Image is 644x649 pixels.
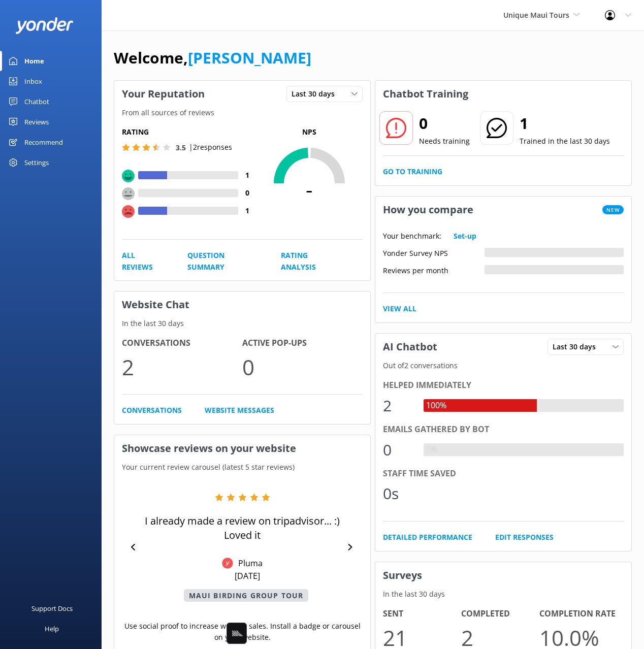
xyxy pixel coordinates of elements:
h3: Showcase reviews on your website [114,435,370,462]
h4: 1 [238,170,256,181]
div: 0% [424,443,440,457]
div: Support Docs [31,598,73,619]
h4: 0 [238,187,256,199]
div: Settings [24,152,49,173]
p: I already made a review on tripadvisor... :) Loved it [142,514,343,542]
div: Helped immediately [383,379,624,392]
span: Unique Maui Tours [503,10,569,20]
div: Emails gathered by bot [383,423,624,436]
img: Yonder [222,558,233,569]
a: View All [383,303,416,314]
p: Needs training [419,136,470,147]
div: Staff time saved [383,467,624,480]
img: yonder-white-logo.png [15,17,74,34]
span: New [602,205,624,214]
h2: 0 [419,111,470,136]
h3: How you compare [375,197,481,223]
p: Pluma [233,558,263,569]
p: In the last 30 days [114,318,370,329]
a: Detailed Performance [383,532,472,543]
p: Out of 2 conversations [375,360,631,371]
h3: AI Chatbot [375,334,445,360]
a: Set-up [454,231,476,242]
span: Last 30 days [292,88,341,100]
div: Yonder Survey NPS [383,248,485,257]
a: Go to Training [383,166,442,177]
p: In the last 30 days [375,589,631,600]
h3: Website Chat [114,291,370,318]
h4: 1 [238,205,256,216]
a: Edit Responses [495,532,554,543]
p: | 2 responses [189,142,232,153]
h4: Conversations [122,337,242,350]
p: Trained in the last 30 days [520,136,610,147]
h4: Active Pop-ups [242,337,363,350]
div: Reviews [24,112,49,132]
div: 100% [424,399,449,412]
h1: Welcome, [114,46,311,70]
a: Website Messages [205,405,274,416]
div: Inbox [24,71,42,91]
div: 0 [383,438,413,462]
p: Your current review carousel (latest 5 star reviews) [114,462,370,473]
div: Home [24,51,44,71]
div: Reviews per month [383,265,485,274]
div: 0s [383,481,413,506]
h2: 1 [520,111,610,136]
div: Chatbot [24,91,49,112]
p: [DATE] [235,570,260,581]
a: Conversations [122,405,182,416]
h3: Your Reputation [114,81,212,107]
a: Question Summary [187,250,258,273]
p: NPS [256,126,363,138]
div: 2 [383,394,413,418]
a: All Reviews [122,250,165,273]
h3: Chatbot Training [375,81,476,107]
a: Rating Analysis [281,250,340,273]
div: Recommend [24,132,63,152]
h3: Surveys [375,562,631,589]
p: Your benchmark: [383,231,441,242]
div: Help [45,619,59,639]
p: 2 [122,350,242,384]
a: [PERSON_NAME] [188,47,311,68]
h5: Rating [122,126,256,138]
span: 3.5 [176,143,186,152]
span: Last 30 days [553,341,602,352]
h4: Completed [461,607,539,621]
p: Use social proof to increase website sales. Install a badge or carousel on your website. [122,621,363,643]
h4: Completion Rate [539,607,618,621]
p: Maui Birding Group Tour [184,589,309,602]
p: 0 [242,350,363,384]
span: - [256,176,363,202]
h4: Sent [383,607,461,621]
p: From all sources of reviews [114,107,370,118]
